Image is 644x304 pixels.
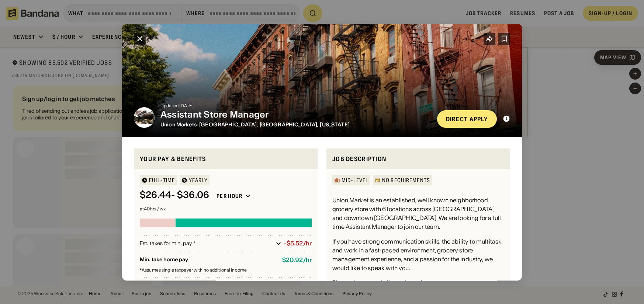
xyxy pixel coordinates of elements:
div: Est. taxes for min. pay * [140,240,273,247]
div: Direct Apply [446,116,488,122]
div: -$5.52/hr [284,240,312,247]
div: Per hour [217,193,242,199]
img: Union Markets logo [134,107,155,127]
div: Assistant Store Manager [160,109,431,120]
div: · [GEOGRAPHIC_DATA], [GEOGRAPHIC_DATA], [US_STATE] [160,121,431,127]
div: Job Description [332,154,504,163]
div: Assumes single taxpayer with no additional income [140,268,312,272]
div: YEARLY [189,178,208,183]
div: No Requirements [382,178,430,183]
div: at 40 hrs / wk [140,207,312,211]
div: Union Market is an established, well known neighborhood grocery store with 6 locations across [GE... [332,196,504,231]
div: Your pay & benefits [140,154,312,163]
div: Please do not apply if you do not have grocery store management experience. [332,278,504,296]
div: Mid-Level [342,178,368,183]
div: Full-time [149,178,175,183]
div: $ 26.44 - $36.06 [140,190,209,200]
div: $ 20.92 / hr [282,256,312,263]
a: Union Markets [160,121,197,127]
div: Updated [DATE] [160,103,431,108]
div: Min. take home pay [140,256,276,263]
div: If you have strong communication skills, the ability to multitask and work in a fast-paced enviro... [332,237,504,272]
